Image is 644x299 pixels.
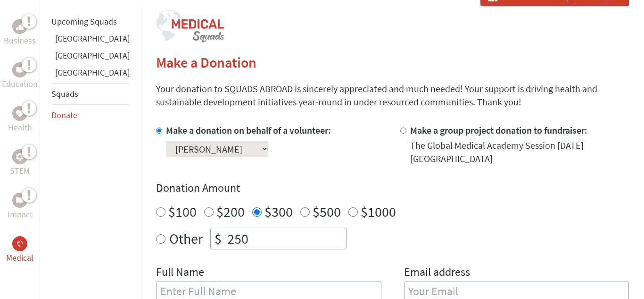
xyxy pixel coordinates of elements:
[16,110,24,116] img: Health
[156,180,629,196] h4: Donation Amount
[10,164,30,178] p: STEM
[156,10,224,43] img: logo-medical-squads.png
[12,62,27,77] div: Education
[156,265,204,282] label: Full Name
[51,110,77,120] a: Donate
[4,34,36,47] p: Business
[16,197,24,204] img: Impact
[211,228,225,249] div: $
[16,240,24,248] img: Medical
[404,265,470,282] label: Email address
[12,149,27,164] div: STEM
[410,124,587,136] label: Make a group project donation to fundraiser:
[313,203,341,221] label: $500
[2,62,38,91] a: EducationEducation
[12,193,27,208] div: Impact
[156,82,629,109] p: Your donation to SQUADS ABROAD is sincerely appreciated and much needed! Your support is driving ...
[8,121,32,134] p: Health
[16,23,24,30] img: Business
[51,88,78,99] a: Squads
[16,153,24,161] img: STEM
[12,236,27,251] div: Medical
[410,139,629,165] div: The Global Medical Academy Session [DATE] [GEOGRAPHIC_DATA]
[51,16,117,27] a: Upcoming Squads
[55,50,130,61] a: [GEOGRAPHIC_DATA]
[361,203,396,221] label: $1000
[55,33,130,44] a: [GEOGRAPHIC_DATA]
[156,54,629,71] h2: Make a Donation
[16,67,24,73] img: Education
[168,203,197,221] label: $100
[51,66,130,83] li: Panama
[51,105,130,126] li: Donate
[55,67,130,78] a: [GEOGRAPHIC_DATA]
[6,251,33,265] p: Medical
[2,77,38,91] p: Education
[6,236,33,265] a: MedicalMedical
[4,19,36,47] a: BusinessBusiness
[8,106,32,134] a: HealthHealth
[216,203,245,221] label: $200
[8,193,33,221] a: ImpactImpact
[8,208,33,221] p: Impact
[225,228,346,249] input: Enter Amount
[12,106,27,121] div: Health
[51,32,130,49] li: Belize
[10,149,30,178] a: STEMSTEM
[169,228,203,249] label: Other
[51,83,130,105] li: Squads
[51,11,130,32] li: Upcoming Squads
[166,124,331,136] label: Make a donation on behalf of a volunteer:
[12,19,27,34] div: Business
[264,203,293,221] label: $300
[51,49,130,66] li: Greece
